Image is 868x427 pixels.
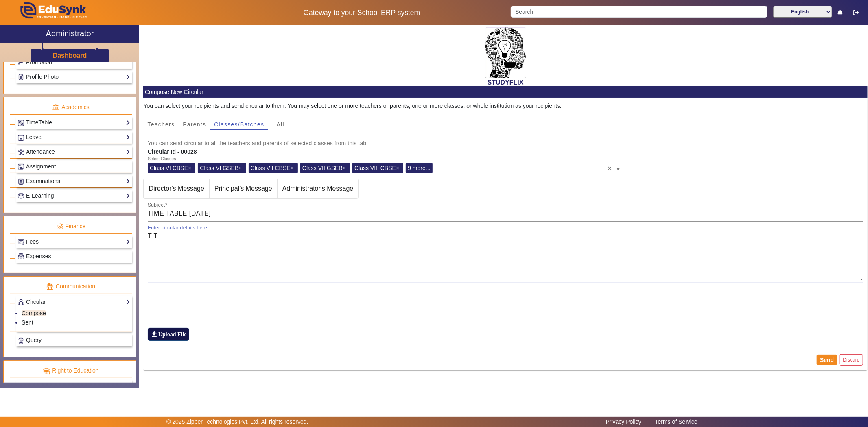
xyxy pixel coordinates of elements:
[0,25,139,43] a: Administrator
[18,59,24,65] img: Branchoperations.png
[188,165,193,171] span: ×
[200,165,238,171] span: Class VI GSEB
[840,354,863,365] button: Discard
[46,283,54,290] img: communication.png
[18,164,24,170] img: Assignments.png
[408,165,430,171] span: 9 more...
[354,165,396,171] span: Class VIII CBSE
[26,59,52,65] span: Promotion
[10,282,132,291] p: Communication
[53,52,87,59] h3: Dashboard
[602,416,645,427] a: Privacy Policy
[278,179,359,198] span: Administrator's Message
[56,223,63,230] img: finance.png
[10,366,132,375] p: Right to Education
[183,122,206,127] span: Parents
[147,122,175,127] span: Teachers
[238,165,244,171] span: ×
[17,335,130,345] a: Query
[22,310,46,316] a: Compose
[148,203,165,208] mat-label: Subject
[511,6,767,18] input: Search
[148,328,189,341] label: Upload File
[817,355,837,365] button: Send
[148,139,864,148] mat-card-subtitle: You can send circular to all the teachers and parents of selected classes from this tab.
[148,156,176,162] div: Select Classes
[651,416,702,427] a: Terms of Service
[166,418,308,426] p: © 2025 Zipper Technologies Pvt. Ltd. All rights reserved.
[302,165,343,171] span: Class VII GSEB
[214,122,264,127] span: Classes/Batches
[26,337,42,343] span: Query
[396,165,401,171] span: ×
[210,179,277,198] span: Principal's Message
[485,27,526,78] img: 2da83ddf-6089-4dce-a9e2-416746467bdd
[251,165,291,171] span: Class VII CBSE
[26,163,56,170] span: Assignment
[18,338,24,344] img: Support-tickets.png
[277,122,284,127] span: All
[143,102,868,110] div: You can select your recipients and send circular to them. You may select one or more teachers or ...
[52,51,87,60] a: Dashboard
[150,165,188,171] span: Class VI CBSE
[148,209,864,218] input: Subject
[221,9,502,17] h5: Gateway to your School ERP system
[17,58,130,67] a: Promotion
[52,104,59,111] img: academic.png
[18,253,24,259] img: Payroll.png
[143,78,868,86] h2: STUDYFLIX
[17,252,130,261] a: Expenses
[26,253,51,259] span: Expenses
[608,160,614,173] span: Clear all
[148,148,197,155] b: Circular Id - 00028
[150,330,158,338] mat-icon: file_upload
[144,179,209,198] span: Director's Message
[46,28,94,38] h2: Administrator
[143,86,868,98] mat-card-header: Compose New Circular
[10,103,132,111] p: Academics
[43,367,50,375] img: rte.png
[22,319,33,326] a: Sent
[148,225,212,231] mat-label: Enter circular details here...
[343,165,348,171] span: ×
[17,162,130,171] a: Assignment
[10,222,132,231] p: Finance
[291,165,296,171] span: ×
